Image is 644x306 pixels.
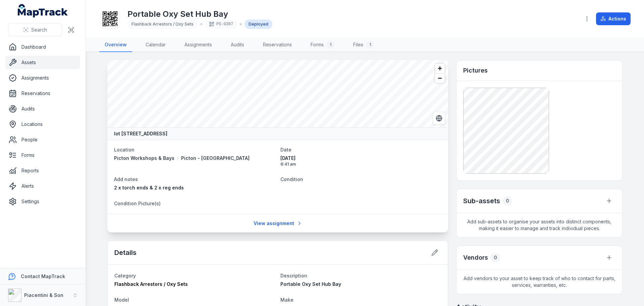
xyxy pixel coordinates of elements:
button: Actions [596,12,631,25]
span: Picton - [GEOGRAPHIC_DATA] [181,155,250,162]
div: 0 [503,196,512,206]
time: 23/07/2025, 6:41:01 am [280,155,441,167]
a: Assignments [179,38,217,52]
h3: Pictures [463,66,488,75]
span: Add sub-assets to organise your assets into distinct components, making it easier to manage and t... [457,213,622,237]
span: Description [280,273,307,278]
span: [DATE] [280,155,441,162]
a: Reservations [258,38,297,52]
span: 2 x torch ends & 2 x reg ends [114,185,184,190]
a: Assignments [5,71,80,85]
span: 6:41 am [280,162,441,167]
h3: Vendors [463,253,488,262]
span: Flashback Arrestors / Oxy Sets [131,21,194,27]
div: 1 [326,41,334,49]
a: View assignment [249,217,307,230]
span: Portable Oxy Set Hub Bay [280,281,341,287]
a: Reports [5,164,80,177]
div: 1 [366,41,374,49]
span: Condition [280,176,303,182]
a: Audits [5,102,80,116]
strong: Contact MapTrack [21,273,65,279]
span: Category [114,273,136,278]
a: Audits [225,38,250,52]
span: Add vendors to your asset to keep track of who to contact for parts, services, warranties, etc. [457,270,622,294]
strong: lot [STREET_ADDRESS] [114,130,167,137]
strong: Piacentini & Son [24,292,63,298]
div: PS-0307 [205,19,237,29]
a: Reservations [5,87,80,100]
a: Alerts [5,179,80,193]
div: Deployed [245,19,272,29]
a: Forms [5,148,80,162]
a: Picton Workshops & BaysPicton - [GEOGRAPHIC_DATA] [114,155,275,162]
span: Flashback Arrestors / Oxy Sets [114,281,188,287]
span: Location [114,147,135,152]
a: Files1 [348,38,379,52]
a: Settings [5,195,80,208]
span: Make [280,297,293,303]
span: Search [31,27,47,33]
a: Calendar [140,38,171,52]
a: MapTrack [18,4,68,17]
a: Overview [99,38,132,52]
a: Dashboard [5,40,80,54]
a: People [5,133,80,146]
span: Add notes [114,176,138,182]
a: Forms1 [305,38,340,52]
button: Switch to Satellite View [433,112,445,125]
span: Model [114,297,129,303]
button: Search [8,24,62,36]
a: Assets [5,56,80,69]
h1: Portable Oxy Set Hub Bay [127,9,272,19]
span: Date [280,147,291,152]
button: Zoom in [435,63,445,73]
div: 0 [491,253,500,262]
canvas: Map [107,60,448,127]
a: Locations [5,118,80,131]
span: Condition Picture(s) [114,201,161,206]
h2: Sub-assets [463,196,500,206]
h2: Details [114,248,137,257]
button: Zoom out [435,73,445,83]
span: Picton Workshops & Bays [114,155,174,162]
